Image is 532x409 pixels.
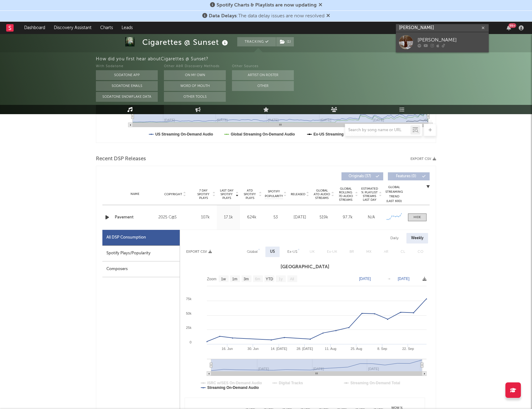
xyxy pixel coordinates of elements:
[20,22,49,34] a: Dashboard
[218,189,235,200] span: Last Day Spotify Plays
[164,70,226,80] button: On My Own
[297,347,313,351] text: 28. [DATE]
[186,326,191,329] text: 25k
[290,214,310,221] div: [DATE]
[507,25,511,30] button: 99+
[265,189,283,199] span: Spotify Popularity
[96,155,146,163] span: Recent DSP Releases
[351,347,362,351] text: 25. Aug
[326,14,330,19] span: Dismiss
[388,172,430,180] button: Features(0)
[96,22,117,34] a: Charts
[396,24,489,32] input: Search for artists
[255,277,260,281] text: 6m
[96,81,158,91] button: Sodatone Emails
[418,37,486,44] div: [PERSON_NAME]
[237,37,276,46] button: Tracking
[96,92,158,102] button: Sodatone Snowflake Data
[385,185,403,204] div: Global Streaming Trend (Last 60D)
[180,263,430,271] h3: [GEOGRAPHIC_DATA]
[377,347,387,351] text: 8. Sep
[337,187,354,202] span: Global Rolling 7D Audio Streams
[195,189,212,200] span: 7 Day Spotify Plays
[209,14,237,19] span: Data Delays
[164,63,226,70] div: Other A&R Discovery Methods
[142,37,230,47] div: Cigarettes @ Sunset
[265,214,286,221] div: 53
[424,118,432,122] text: Oc…
[96,70,158,80] button: Sodatone App
[276,37,294,46] span: ( 1 )
[508,23,516,28] div: 99 +
[232,70,294,80] button: Artist on Roster
[387,277,391,281] text: →
[207,277,217,281] text: Zoom
[270,248,275,256] div: US
[402,347,414,351] text: 22. Sep
[158,214,192,221] div: 2025 C@S
[186,297,191,301] text: 75k
[244,277,249,281] text: 3m
[232,81,294,91] button: Other
[207,385,259,390] text: Streaming On-Demand Audio
[345,174,374,178] span: Originals ( 37 )
[217,3,317,8] span: Spotify Charts & Playlists are now updating
[218,214,238,221] div: 17.1k
[410,157,436,161] button: Export CSV
[232,63,294,70] div: Other Sources
[386,233,403,243] div: Daily
[221,277,226,281] text: 1w
[49,22,96,34] a: Discovery Assistant
[96,55,532,63] div: How did you first hear about Cigarettes @ Sunset ?
[345,128,410,133] input: Search by song name or URL
[359,277,371,281] text: [DATE]
[96,63,158,70] div: With Sodatone
[341,172,383,180] button: Originals(37)
[164,81,226,91] button: Word Of Mouth
[186,312,191,315] text: 50k
[115,192,155,196] div: Name
[313,214,334,221] div: 519k
[222,347,233,351] text: 16. Jun
[115,214,155,221] a: Pavement
[337,214,358,221] div: 97.7k
[117,22,137,34] a: Leads
[102,246,180,261] div: Spotify Plays/Popularity
[164,192,182,196] span: Copyright
[291,192,305,196] span: Released
[186,250,212,254] button: Export CSV
[319,3,322,8] span: Dismiss
[242,189,258,200] span: ATD Spotify Plays
[287,248,297,256] div: Ex-US
[242,214,262,221] div: 624k
[396,32,489,52] a: [PERSON_NAME]
[232,277,238,281] text: 1m
[209,14,324,19] span: : The data delay issues are now resolved
[325,347,336,351] text: 11. Aug
[279,277,283,281] text: 1y
[290,277,294,281] text: All
[102,261,180,277] div: Composers
[247,248,258,256] div: Global
[190,340,191,344] text: 0
[195,214,215,221] div: 107k
[106,234,146,241] div: All DSP Consumption
[207,381,262,385] text: ISRC w/SES On-Demand Audio
[271,347,287,351] text: 14. [DATE]
[164,92,226,102] button: Other Tools
[350,381,400,385] text: Streaming On-Demand Total
[266,277,273,281] text: YTD
[247,347,259,351] text: 30. Jun
[398,277,410,281] text: [DATE]
[102,230,180,246] div: All DSP Consumption
[361,214,382,221] div: N/A
[406,233,428,243] div: Weekly
[279,381,303,385] text: Digital Tracks
[276,37,294,46] button: (1)
[361,187,378,202] span: Estimated % Playlist Streams Last Day
[392,174,420,178] span: Features ( 0 )
[313,189,330,200] span: Global ATD Audio Streams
